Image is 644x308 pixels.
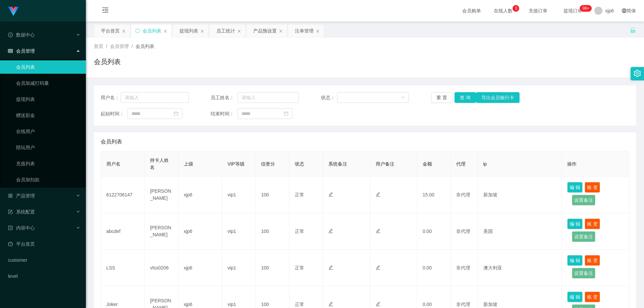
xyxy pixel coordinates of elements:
button: 账 变 [585,219,600,229]
td: 澳大利亚 [478,250,562,286]
td: 0.00 [417,213,451,250]
span: 状态 [295,161,304,167]
td: [PERSON_NAME] [145,213,178,250]
span: 操作 [567,161,577,167]
div: 员工统计 [216,24,235,37]
td: vip1 [222,213,256,250]
div: 产品预设置 [253,24,277,37]
span: 充值订单 [525,8,551,13]
td: 100 [256,213,289,250]
a: 提现列表 [16,93,80,106]
i: 图标: menu-fold [94,0,117,22]
i: 图标: appstore-o [8,193,13,198]
span: / [131,44,133,49]
button: 重 置 [431,92,452,103]
button: 账 变 [585,182,600,193]
span: VIP等级 [227,161,245,167]
i: 图标: edit [328,265,333,270]
span: 用户备注 [376,161,394,167]
div: 会员列表 [143,24,161,37]
i: 图标: check-circle-o [8,33,13,37]
span: / [106,44,107,49]
span: 持卡人姓名 [150,158,169,170]
img: logo.9652507e.png [8,7,19,16]
i: 图标: edit [376,265,380,270]
span: 会员列表 [136,44,154,49]
i: 图标: profile [8,226,13,230]
i: 图标: close [237,29,241,33]
td: 0.00 [417,250,451,286]
td: xjp6 [178,177,222,213]
i: 图标: sync [135,28,140,33]
a: 陪玩用户 [16,141,80,154]
span: 非代理 [456,302,470,307]
a: 图标: dashboard平台首页 [8,237,80,251]
span: 正常 [295,302,304,307]
a: 在线用户 [16,125,80,138]
sup: 256 [580,5,592,12]
span: 用户名： [101,94,121,101]
i: 图标: form [8,209,13,214]
button: 设置备注 [572,268,595,279]
button: 编 辑 [567,182,583,193]
button: 编 辑 [567,255,583,266]
div: 注单管理 [295,24,314,37]
td: vip1 [222,250,256,286]
span: 会员管理 [8,48,35,54]
td: 美国 [478,213,562,250]
span: 起始时间： [101,110,127,117]
span: 产品管理 [8,193,35,198]
td: 15.00 [417,177,451,213]
button: 账 变 [585,255,600,266]
i: 图标: unlock [630,27,636,33]
td: abcdef [101,213,145,250]
i: 图标: down [401,96,405,100]
span: 正常 [295,229,304,234]
span: ip [483,161,487,167]
div: 平台首页 [101,24,120,37]
i: 图标: edit [328,302,333,306]
span: 首页 [94,44,103,49]
button: 设置备注 [572,195,595,205]
span: 状态： [321,94,337,101]
button: 导出会员银行卡 [476,92,520,103]
button: 编 辑 [567,292,583,302]
button: 设置备注 [572,231,595,242]
span: 提现订单 [560,8,586,13]
a: customer [8,253,80,267]
i: 图标: table [8,49,13,53]
span: 代理 [456,161,466,167]
td: 新加坡 [478,177,562,213]
button: 编 辑 [567,219,583,229]
td: xjp6 [178,250,222,286]
span: 内容中心 [8,225,35,231]
i: 图标: edit [376,229,380,233]
i: 图标: calendar [284,111,288,116]
span: 员工姓名： [211,94,237,101]
span: 结束时间： [211,110,237,117]
span: 系统配置 [8,209,35,214]
td: xjp6 [178,213,222,250]
span: 在线人数 [490,8,516,13]
span: 会员列表 [101,138,122,146]
i: 图标: edit [376,192,380,197]
button: 账 变 [585,292,600,302]
span: 信誉分 [261,161,275,167]
a: 充值列表 [16,157,80,170]
p: 3 [515,5,517,12]
i: 图标: setting [634,70,641,77]
a: 会员加减打码量 [16,76,80,90]
td: 100 [256,250,289,286]
a: 赠送彩金 [16,109,80,122]
i: 图标: edit [328,192,333,197]
sup: 3 [513,5,519,12]
h1: 会员列表 [94,57,121,67]
td: vlss0206 [145,250,178,286]
a: 会员列表 [16,60,80,74]
td: 6122706147 [101,177,145,213]
span: 系统备注 [328,161,347,167]
span: 会员管理 [110,44,129,49]
i: 图标: close [163,29,167,33]
span: 上级 [184,161,193,167]
span: 数据中心 [8,32,35,38]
